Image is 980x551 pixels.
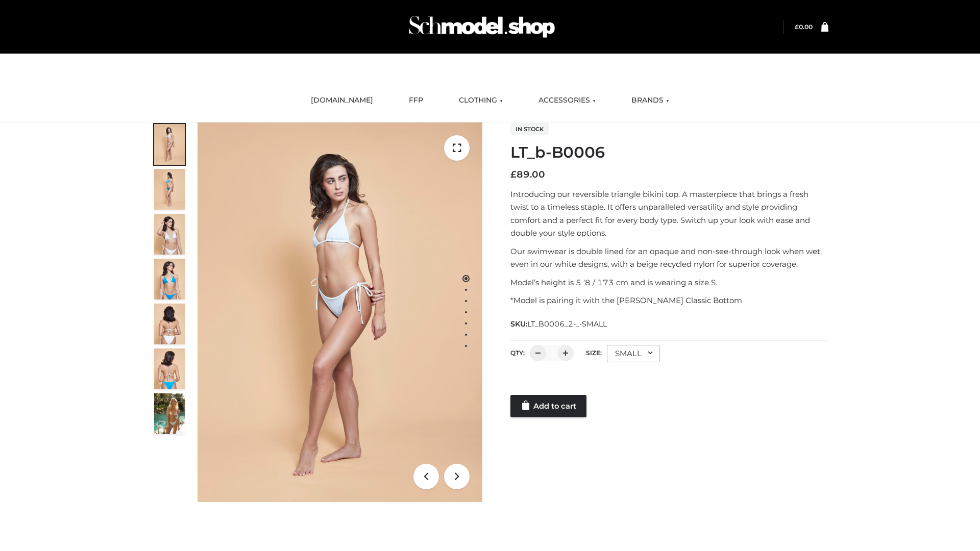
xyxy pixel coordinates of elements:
[527,319,607,329] span: LT_B0006_2-_-SMALL
[510,245,828,271] p: Our swimwear is double lined for an opaque and non-see-through look when wet, even in our white d...
[154,214,185,255] img: ArielClassicBikiniTop_CloudNine_AzureSky_OW114ECO_3-scaled.jpg
[607,345,660,362] div: SMALL
[451,89,510,112] a: CLOTHING
[795,23,799,31] span: £
[510,276,828,289] p: Model’s height is 5 ‘8 / 173 cm and is wearing a size S.
[624,89,677,112] a: BRANDS
[510,169,517,180] span: £
[154,393,185,434] img: Arieltop_CloudNine_AzureSky2.jpg
[154,124,185,165] img: ArielClassicBikiniTop_CloudNine_AzureSky_OW114ECO_1-scaled.jpg
[510,169,545,180] bdi: 89.00
[586,349,602,357] label: Size:
[154,304,185,344] img: ArielClassicBikiniTop_CloudNine_AzureSky_OW114ECO_7-scaled.jpg
[154,169,185,210] img: ArielClassicBikiniTop_CloudNine_AzureSky_OW114ECO_2-scaled.jpg
[510,294,828,307] p: *Model is pairing it with the [PERSON_NAME] Classic Bottom
[303,89,381,112] a: [DOMAIN_NAME]
[510,123,549,135] span: In stock
[510,143,828,162] h1: LT_b-B0006
[510,188,828,240] p: Introducing our reversible triangle bikini top. A masterpiece that brings a fresh twist to a time...
[405,7,558,47] img: Schmodel Admin 964
[510,395,586,417] a: Add to cart
[401,89,431,112] a: FFP
[795,23,813,31] a: £0.00
[510,318,608,330] span: SKU:
[510,349,525,357] label: QTY:
[154,259,185,299] img: ArielClassicBikiniTop_CloudNine_AzureSky_OW114ECO_4-scaled.jpg
[198,122,482,502] img: ArielClassicBikiniTop_CloudNine_AzureSky_OW114ECO_1
[531,89,603,112] a: ACCESSORIES
[154,348,185,389] img: ArielClassicBikiniTop_CloudNine_AzureSky_OW114ECO_8-scaled.jpg
[795,23,813,31] bdi: 0.00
